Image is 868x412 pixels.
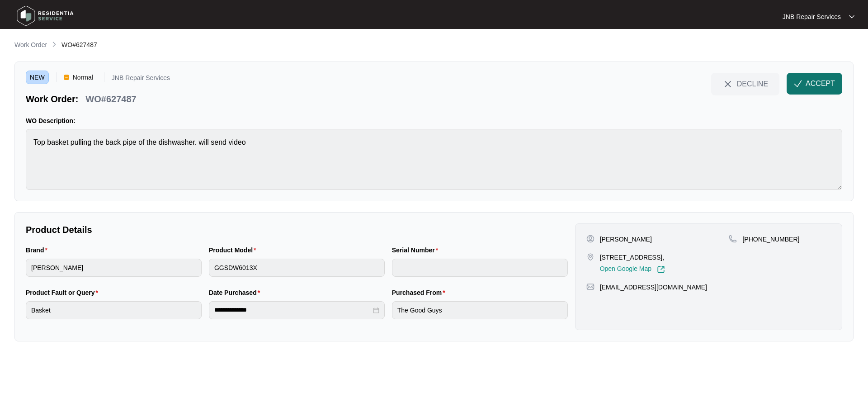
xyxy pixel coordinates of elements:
span: ACCEPT [806,78,835,89]
img: Vercel Logo [64,75,69,80]
p: [PHONE_NUMBER] [742,235,799,244]
label: Product Fault or Query [26,288,102,297]
button: close-IconDECLINE [711,73,779,95]
img: user-pin [586,235,594,243]
p: WO#627487 [85,93,136,105]
textarea: Top basket pulling the back pipe of the dishwasher. will send video [26,129,842,190]
p: Product Details [26,223,568,236]
button: check-IconACCEPT [787,73,842,95]
label: Product Model [209,246,260,255]
span: WO#627487 [61,41,97,48]
span: Normal [69,71,97,84]
p: JNB Repair Services [783,12,841,21]
img: map-pin [586,283,594,291]
p: [EMAIL_ADDRESS][DOMAIN_NAME] [600,283,707,292]
label: Brand [26,246,51,255]
img: Link-External [657,265,665,274]
p: WO Description: [26,116,842,125]
input: Product Fault or Query [26,301,202,319]
img: map-pin [586,253,594,261]
p: JNB Repair Services [112,75,170,84]
img: check-Icon [794,80,802,88]
img: chevron-right [51,41,58,48]
label: Purchased From [392,288,449,297]
a: Work Order [13,40,49,50]
input: Serial Number [392,259,568,277]
label: Date Purchased [209,288,264,297]
label: Serial Number [392,246,442,255]
input: Brand [26,259,202,277]
p: Work Order [14,40,47,49]
a: Open Google Map [600,265,665,274]
input: Date Purchased [214,305,371,315]
p: [PERSON_NAME] [600,235,652,244]
input: Product Model [209,259,385,277]
img: residentia service logo [14,2,77,29]
img: close-Icon [722,79,733,90]
img: map-pin [729,235,737,243]
span: DECLINE [737,79,768,89]
p: [STREET_ADDRESS], [600,253,665,262]
img: dropdown arrow [849,14,854,19]
span: NEW [26,71,49,84]
input: Purchased From [392,301,568,319]
p: Work Order: [26,93,78,105]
